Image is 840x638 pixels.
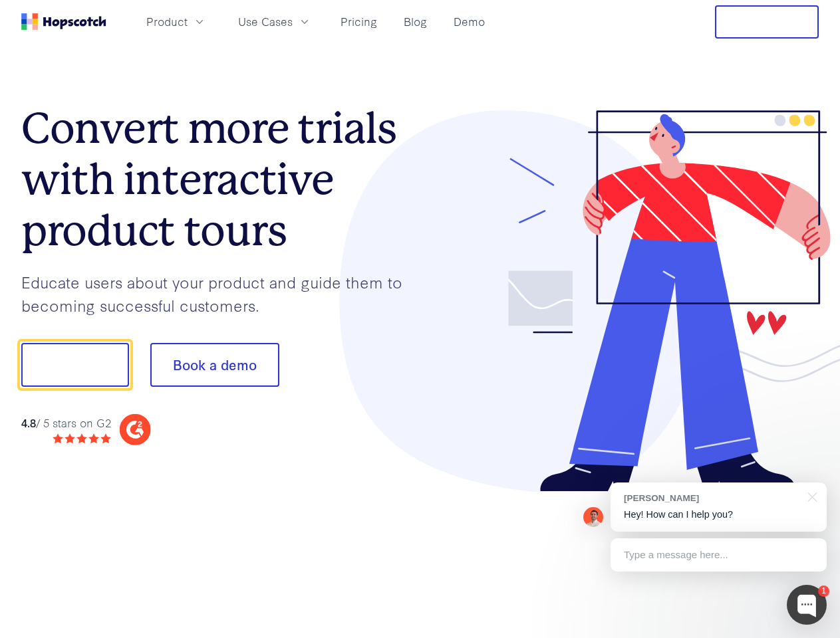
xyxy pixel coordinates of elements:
div: / 5 stars on G2 [21,415,111,431]
strong: 4.8 [21,415,36,430]
button: Show me! [21,343,129,387]
a: Demo [448,11,490,33]
button: Free Trial [715,5,819,39]
div: Type a message here... [611,538,827,572]
span: Product [146,13,188,30]
a: Blog [398,11,432,33]
button: Book a demo [150,343,279,387]
h1: Convert more trials with interactive product tours [21,103,420,256]
p: Educate users about your product and guide them to becoming successful customers. [21,270,420,316]
img: Mark Spera [583,507,603,527]
a: Home [21,13,106,30]
button: Product [138,11,214,33]
div: 1 [818,585,829,597]
a: Pricing [335,11,382,33]
p: Hey! How can I help you? [624,508,813,522]
button: Use Cases [230,11,319,33]
div: [PERSON_NAME] [624,492,800,504]
span: Use Cases [238,13,293,30]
